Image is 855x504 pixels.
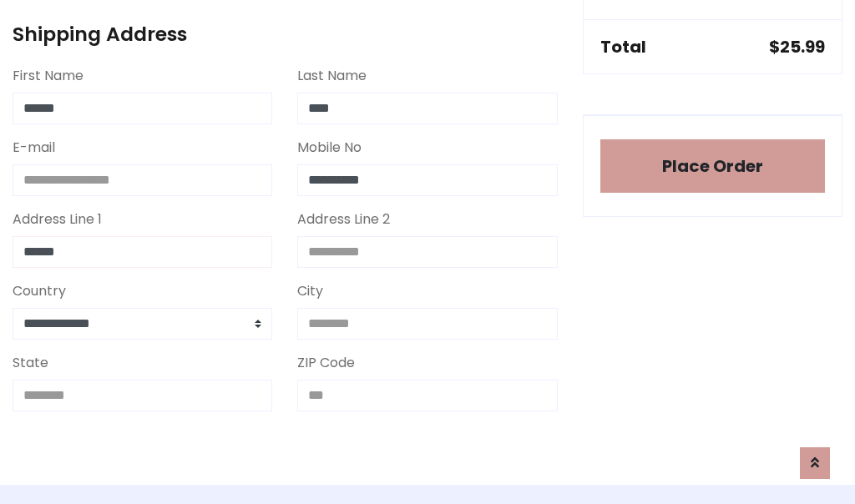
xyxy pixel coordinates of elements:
h4: Shipping Address [13,23,558,46]
label: Country [13,281,66,301]
label: Address Line 1 [13,209,102,229]
label: Mobile No [297,138,362,158]
label: E-mail [13,138,55,158]
label: Last Name [297,66,367,86]
h5: $ [769,37,825,57]
button: Place Order [600,139,825,193]
h5: Total [600,37,646,57]
label: State [13,353,48,373]
label: City [297,281,323,301]
label: ZIP Code [297,353,355,373]
label: First Name [13,66,83,86]
span: 25.99 [780,35,825,58]
label: Address Line 2 [297,209,390,229]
